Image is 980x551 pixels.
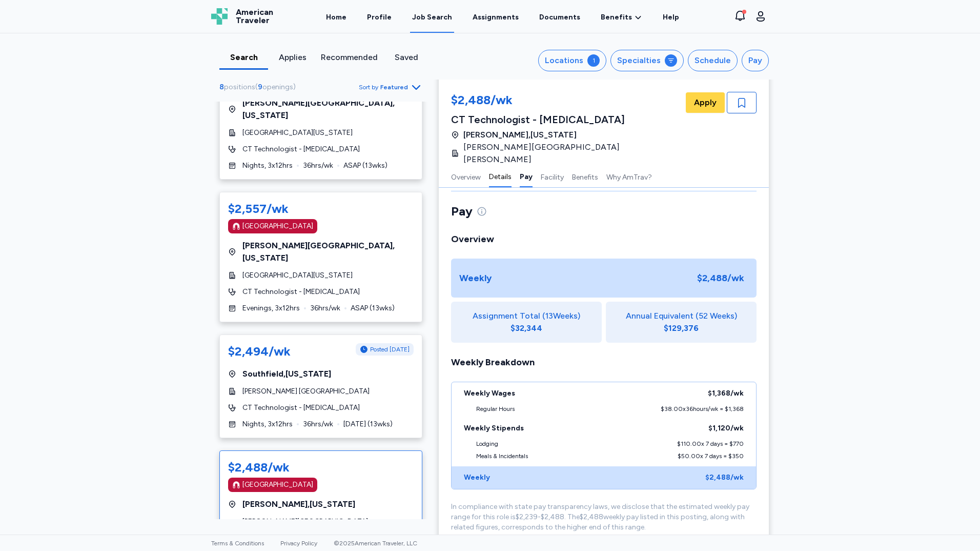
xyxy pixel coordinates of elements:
span: [PERSON_NAME][GEOGRAPHIC_DATA] , [US_STATE] [242,97,414,122]
button: Details [489,166,512,187]
span: 36 hrs/wk [303,161,333,171]
div: Schedule [695,54,731,67]
div: $110.00 x 7 days = $770 [677,440,744,448]
span: Southfield , [US_STATE] [242,368,331,380]
a: Privacy Policy [280,540,317,547]
div: $2,557/wk [228,201,289,217]
span: (52 Weeks) [696,310,737,322]
span: Sort by [359,83,378,91]
div: Weekly [464,473,490,483]
div: Job Search [412,12,452,23]
div: Meals & Incidentals [476,452,528,460]
div: Overview [451,232,757,246]
div: Pay [748,54,762,67]
span: [PERSON_NAME] [GEOGRAPHIC_DATA] [242,386,370,397]
button: Pay [520,166,533,187]
span: Annual Equivalent [626,310,693,322]
span: © 2025 American Traveler, LLC [334,540,417,547]
button: Locations1 [538,50,606,71]
button: Sort byFeatured [359,81,422,93]
span: Nights, 3x12hrs [242,161,293,171]
div: 1 [587,54,600,67]
span: openings [262,83,293,91]
span: 36 hrs/wk [310,303,340,313]
a: Terms & Conditions [211,540,264,547]
div: ( ) [219,82,300,92]
span: [GEOGRAPHIC_DATA][US_STATE] [242,128,353,138]
div: $38.00 x 36 hours/wk = $1,368 [661,405,744,413]
button: Why AmTrav? [606,166,652,187]
div: $32,344 [511,322,542,334]
button: Schedule [688,50,738,71]
div: $1,368 /wk [708,388,744,399]
div: $2,488 /wk [705,473,744,483]
div: $2,488/wk [451,92,684,110]
div: $129,376 [664,322,699,334]
span: Posted [DATE] [370,345,410,353]
div: In compliance with state pay transparency laws, we disclose that the estimated weekly pay range f... [451,502,757,533]
span: ASAP ( 13 wks) [343,161,387,171]
span: ( 13 Weeks) [542,310,580,322]
img: Logo [211,8,228,25]
span: Assignment Total [473,310,540,322]
span: [PERSON_NAME] , [US_STATE] [463,129,577,141]
span: positions [224,83,255,91]
span: Apply [694,96,717,109]
div: Recommended [321,51,378,64]
div: $2,494/wk [228,343,291,360]
div: Applies [272,51,313,64]
span: Nights, 3x12hrs [242,419,293,429]
div: Regular Hours [476,405,515,413]
span: Featured [380,83,408,91]
button: Benefits [572,166,598,187]
button: Overview [451,166,481,187]
span: [PERSON_NAME][GEOGRAPHIC_DATA][PERSON_NAME] [463,141,678,166]
div: [GEOGRAPHIC_DATA] [242,221,313,231]
span: 36 hrs/wk [303,419,333,429]
div: CT Technologist - [MEDICAL_DATA] [451,112,684,127]
span: CT Technologist - [MEDICAL_DATA] [242,144,360,154]
span: Pay [451,203,473,220]
span: [PERSON_NAME] , [US_STATE] [242,498,355,510]
a: Job Search [410,1,454,33]
div: Search [223,51,264,64]
div: Weekly Stipends [464,423,524,434]
span: [GEOGRAPHIC_DATA][US_STATE] [242,270,353,281]
div: Weekly Wages [464,388,515,399]
div: $2,488/wk [228,459,290,476]
div: Weekly [459,271,492,285]
span: Evenings, 3x12hrs [242,303,300,313]
span: 9 [258,83,262,91]
span: 8 [219,83,224,91]
a: Benefits [601,12,642,23]
span: American Traveler [236,8,273,25]
div: [GEOGRAPHIC_DATA] [242,480,313,490]
span: CT Technologist - [MEDICAL_DATA] [242,403,360,413]
span: ASAP ( 13 wks) [351,303,395,313]
span: Benefits [601,12,632,23]
span: [DATE] ( 13 wks) [343,419,393,429]
span: CT Technologist - [MEDICAL_DATA] [242,287,360,297]
span: [PERSON_NAME][GEOGRAPHIC_DATA] , [US_STATE] [242,240,414,264]
div: $2,488 /wk [693,267,748,289]
div: Specialties [617,54,661,67]
button: Specialties [610,50,684,71]
button: Pay [742,50,769,71]
div: $1,120 /wk [708,423,744,434]
button: Facility [541,166,564,187]
div: Weekly Breakdown [451,355,757,369]
button: Apply [686,92,725,113]
div: $50.00 x 7 days = $350 [678,452,744,460]
div: Lodging [476,440,498,448]
span: [PERSON_NAME][GEOGRAPHIC_DATA][PERSON_NAME] [242,517,414,537]
div: Saved [386,51,426,64]
div: Locations [545,54,583,67]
